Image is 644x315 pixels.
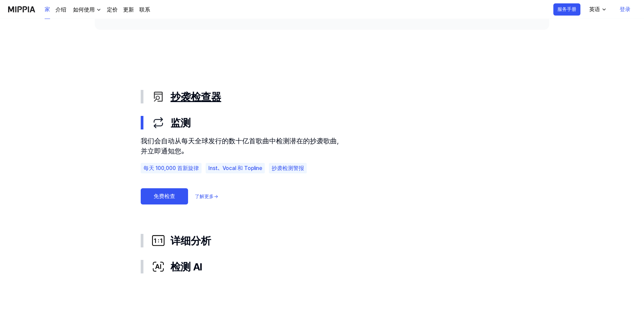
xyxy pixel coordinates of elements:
[141,84,503,110] button: 抄袭检查器
[72,6,96,14] div: 如何使用
[55,6,66,14] a: 介绍
[170,259,202,274] font: 检测 AI
[72,6,101,14] button: 如何使用
[588,5,601,14] div: 英语
[269,163,307,174] div: 抄袭检测警报
[170,233,211,248] font: 详细分析
[141,163,202,174] div: 每天 100,000 首新旋律
[195,193,218,200] a: 了解更多→
[45,0,50,19] a: 家
[96,7,101,13] img: 下
[141,188,188,204] a: 免费检查
[107,6,118,14] a: 定价
[123,6,134,14] a: 更新
[141,254,503,280] button: 检测 AI
[141,136,323,156] div: 我们会自动从每天全球发行的数十亿首歌曲中检测潜在的抄袭歌曲，并立即通知您。
[170,115,191,130] font: 监测
[139,6,150,14] a: 联系
[170,89,221,104] font: 抄袭检查器
[141,228,503,254] button: 详细分析
[141,110,503,136] button: 监测
[584,3,611,16] button: 英语
[553,3,580,16] button: 服务手册
[141,136,503,228] div: 监测
[206,163,265,174] div: Inst、Vocal 和 Topline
